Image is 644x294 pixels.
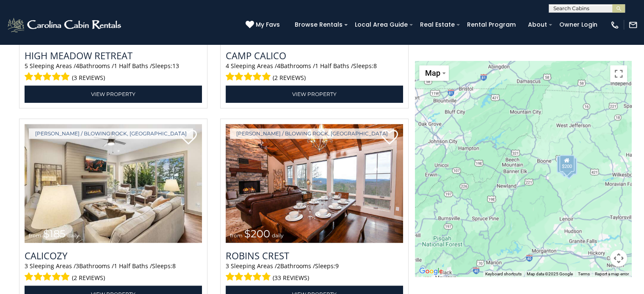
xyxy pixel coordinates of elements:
[578,272,590,276] a: Terms (opens in new tab)
[290,18,347,31] a: Browse Rentals
[230,128,394,139] a: [PERSON_NAME] / Blowing Rock, [GEOGRAPHIC_DATA]
[463,18,520,31] a: Rental Program
[29,128,193,139] a: [PERSON_NAME] / Blowing Rock, [GEOGRAPHIC_DATA]
[226,49,403,62] a: Camp Calico
[43,228,66,240] span: $185
[25,85,202,103] a: View Property
[25,249,202,262] a: Calicozy
[76,262,79,270] span: 3
[226,249,403,262] a: Robins Crest
[230,232,243,239] span: from
[226,85,403,103] a: View Property
[555,18,602,31] a: Owner Login
[114,62,152,70] span: 1 Half Baths /
[226,62,403,83] div: Sleeping Areas / Bathrooms / Sleeps:
[25,262,28,270] span: 3
[335,262,339,270] span: 9
[72,72,105,83] span: (3 reviews)
[628,20,638,30] img: mail-regular-white.png
[25,124,202,243] img: Calicozy
[25,49,202,62] a: High Meadow Retreat
[373,62,377,70] span: 8
[595,272,629,276] a: Report a map error
[315,62,353,70] span: 1 Half Baths /
[351,18,412,31] a: Local Area Guide
[172,62,179,70] span: 13
[226,262,229,270] span: 3
[416,18,459,31] a: Real Estate
[226,124,403,243] img: Robins Crest
[226,262,403,283] div: Sleeping Areas / Bathrooms / Sleeps:
[25,124,202,243] a: Calicozy from $185 daily
[557,156,572,173] div: $355
[6,16,124,33] img: White-1-2.png
[524,18,551,31] a: About
[425,69,440,78] span: Map
[610,250,627,267] button: Map camera controls
[277,62,280,70] span: 4
[244,228,270,240] span: $200
[485,271,522,277] button: Keyboard shortcuts
[29,232,41,239] span: from
[72,272,105,283] span: (2 reviews)
[417,266,445,277] img: Google
[226,62,229,70] span: 4
[76,62,79,70] span: 4
[114,262,152,270] span: 1 Half Baths /
[610,20,619,30] img: phone-regular-white.png
[272,232,284,239] span: daily
[172,262,176,270] span: 8
[527,272,573,276] span: Map data ©2025 Google
[25,62,202,83] div: Sleeping Areas / Bathrooms / Sleeps:
[419,66,449,81] button: Change map style
[273,72,306,83] span: (2 reviews)
[25,62,28,70] span: 5
[67,232,79,239] span: daily
[226,124,403,243] a: Robins Crest from $200 daily
[256,20,280,29] span: My Favs
[559,155,575,172] div: $200
[417,266,445,277] a: Open this area in Google Maps (opens a new window)
[273,272,309,283] span: (33 reviews)
[246,20,282,30] a: My Favs
[277,262,280,270] span: 2
[610,66,627,82] button: Toggle fullscreen view
[25,262,202,283] div: Sleeping Areas / Bathrooms / Sleeps:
